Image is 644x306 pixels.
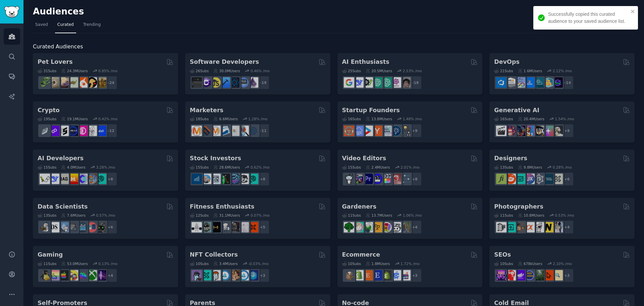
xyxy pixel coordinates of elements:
span: Trending [83,22,101,28]
h2: Audiences [33,6,580,17]
span: Saved [35,22,48,28]
button: close [631,9,635,14]
a: Curated [55,19,76,33]
div: Successfully copied this curated audience to your saved audience list. [548,11,629,25]
span: Curated Audiences [33,43,83,51]
a: Saved [33,19,50,33]
img: GummySearch logo [4,6,19,18]
a: Trending [81,19,103,33]
span: Curated [57,22,74,28]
